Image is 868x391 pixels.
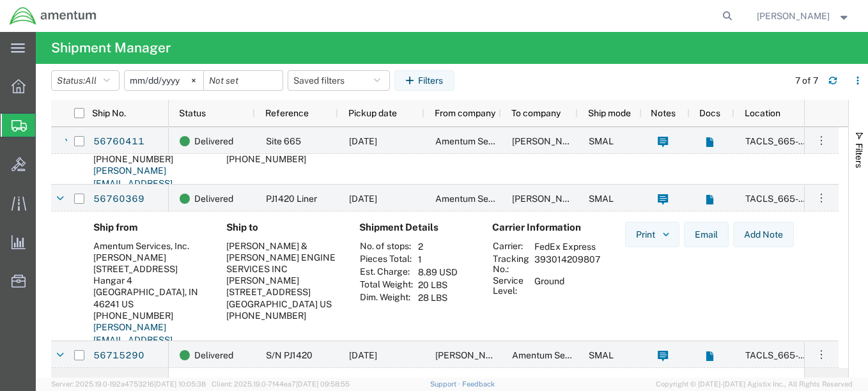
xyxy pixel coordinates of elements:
[414,279,462,291] td: 20 LBS
[359,279,414,291] th: Total Weight:
[92,108,126,118] span: Ship No.
[854,143,864,168] span: Filters
[512,136,768,146] span: PRATT & WHITNEY ENGINE SERVICES INC
[179,108,206,118] span: Status
[226,298,339,310] div: [GEOGRAPHIC_DATA] US
[684,222,729,247] button: Email
[194,185,233,212] span: Delivered
[492,240,530,253] th: Carrier:
[266,136,301,146] span: Site 665
[795,74,818,88] div: 7 of 7
[699,108,720,118] span: Docs
[414,253,462,266] td: 1
[589,350,614,360] span: SMAL
[414,291,462,304] td: 28 LBS
[93,286,206,309] div: [GEOGRAPHIC_DATA], IN 46241 US
[51,32,171,64] h4: Shipment Manager
[194,342,233,369] span: Delivered
[414,240,462,253] td: 2
[492,275,530,296] th: Service Level:
[266,194,317,204] span: PJ1420 Liner
[93,189,145,210] a: 56760369
[226,275,339,286] div: [PERSON_NAME]
[125,71,203,90] input: Not set
[194,128,233,155] span: Delivered
[589,194,614,204] span: SMAL
[226,222,339,233] h4: Ship to
[51,380,206,388] span: Server: 2025.19.0-192a4753216
[757,9,830,23] span: Christopher Daunoras
[435,108,495,118] span: From company
[512,194,768,204] span: PRATT & WHITNEY ENGINE SERVICES INC
[93,222,206,233] h4: Ship from
[93,132,145,152] a: 56760411
[288,70,390,91] button: Saved filters
[530,275,605,296] td: Ground
[359,240,414,253] th: No. of stops:
[492,222,594,233] h4: Carrier Information
[492,253,530,275] th: Tracking No.:
[226,286,339,298] div: [STREET_ADDRESS]
[93,153,206,165] div: [PHONE_NUMBER]
[349,194,377,204] span: 09/09/2025
[359,253,414,266] th: Pieces Total:
[93,252,206,263] div: [PERSON_NAME]
[651,108,676,118] span: Notes
[414,266,462,279] td: 8.89 USD
[745,108,780,118] span: Location
[656,379,853,390] span: Copyright © [DATE]-[DATE] Agistix Inc., All Rights Reserved
[511,108,561,118] span: To company
[394,70,454,91] button: Filters
[530,240,605,253] td: FedEx Express
[530,253,605,275] td: 393014209807
[296,380,350,388] span: [DATE] 09:58:55
[266,350,313,360] span: S/N PJ1420
[430,380,462,388] a: Support
[93,322,173,370] a: [PERSON_NAME][EMAIL_ADDRESS][PERSON_NAME][DOMAIN_NAME]
[660,229,672,240] img: dropdown
[85,75,97,86] span: All
[212,380,350,388] span: Client: 2025.19.0-7f44ea7
[435,136,531,146] span: Amentum Services, Inc.
[154,380,206,388] span: [DATE] 10:05:38
[226,240,339,275] div: [PERSON_NAME] & [PERSON_NAME] ENGINE SERVICES INC
[435,194,531,204] span: Amentum Services, Inc.
[733,222,794,247] button: Add Note
[93,275,206,286] div: Hangar 4
[349,136,377,146] span: 09/09/2025
[93,346,145,366] a: 56715290
[359,291,414,304] th: Dim. Weight:
[435,350,659,360] span: Pratt & Whitney Engine Services
[756,8,851,24] button: [PERSON_NAME]
[93,165,173,213] a: [PERSON_NAME][EMAIL_ADDRESS][PERSON_NAME][DOMAIN_NAME]
[93,310,206,321] div: [PHONE_NUMBER]
[462,380,495,388] a: Feedback
[589,136,614,146] span: SMAL
[51,70,120,91] button: Status:All
[226,153,339,165] div: [PHONE_NUMBER]
[359,266,414,279] th: Est. Charge:
[588,108,631,118] span: Ship mode
[93,240,206,252] div: Amentum Services, Inc.
[349,350,377,360] span: 09/04/2025
[93,263,206,275] div: [STREET_ADDRESS]
[359,222,472,233] h4: Shipment Details
[265,108,309,118] span: Reference
[204,71,283,90] input: Not set
[226,310,339,321] div: [PHONE_NUMBER]
[348,108,397,118] span: Pickup date
[512,350,608,360] span: Amentum Services, Inc.
[9,6,97,26] img: logo
[625,222,679,247] button: Print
